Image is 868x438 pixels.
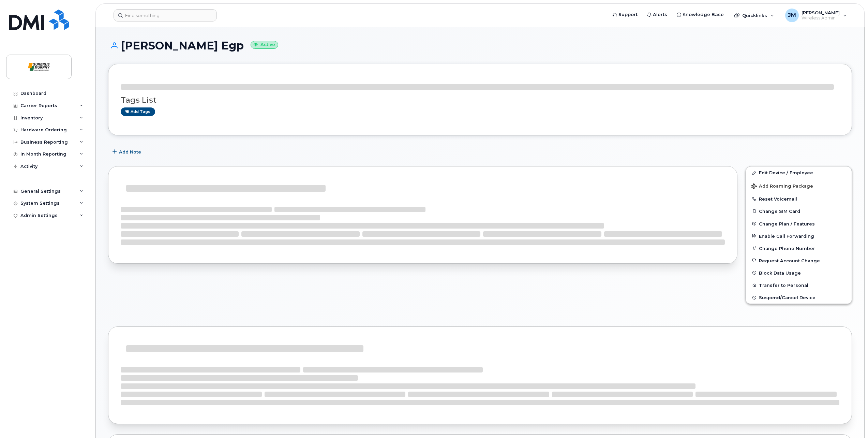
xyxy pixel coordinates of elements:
button: Change Plan / Features [746,218,852,230]
button: Add Note [108,146,147,158]
h1: [PERSON_NAME] Egp [108,40,852,52]
button: Transfer to Personal [746,279,852,291]
button: Request Account Change [746,254,852,267]
button: Reset Voicemail [746,193,852,205]
span: Add Note [119,149,141,155]
span: Suspend/Cancel Device [759,295,815,300]
h3: Tags List [121,96,839,104]
span: Add Roaming Package [751,184,813,190]
a: Add tags [121,107,155,116]
button: Add Roaming Package [746,179,852,193]
a: Edit Device / Employee [746,166,852,179]
span: Change Plan / Features [759,221,815,226]
button: Change SIM Card [746,205,852,217]
small: Active [251,41,278,49]
button: Suspend/Cancel Device [746,291,852,304]
button: Enable Call Forwarding [746,230,852,242]
button: Change Phone Number [746,242,852,254]
span: Enable Call Forwarding [759,233,814,238]
button: Block Data Usage [746,267,852,279]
